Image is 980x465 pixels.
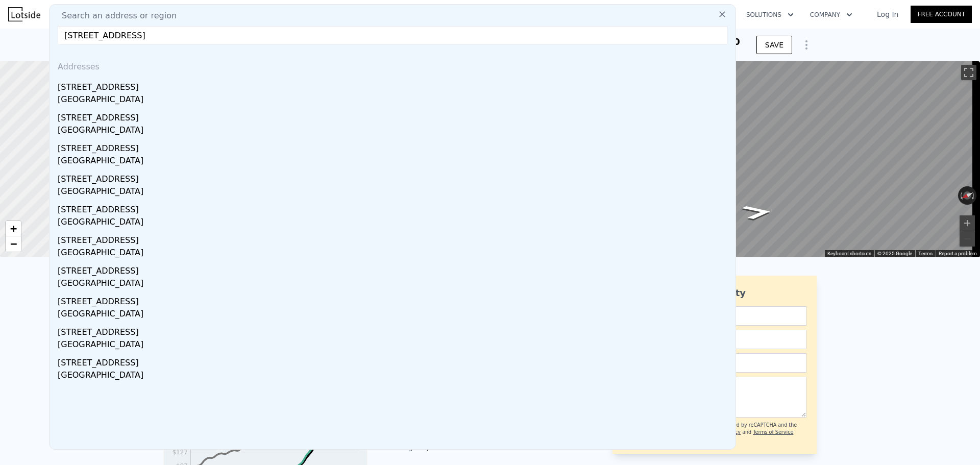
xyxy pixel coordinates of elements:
span: © 2025 Google [877,251,912,256]
div: [STREET_ADDRESS] [58,77,731,93]
div: [GEOGRAPHIC_DATA] [58,155,731,169]
div: [GEOGRAPHIC_DATA] [58,216,731,230]
div: [STREET_ADDRESS] [58,261,731,277]
a: Free Account [911,6,972,23]
div: [GEOGRAPHIC_DATA] [58,185,731,200]
a: Zoom in [6,221,21,236]
tspan: $127 [172,449,188,456]
div: [GEOGRAPHIC_DATA] [58,93,731,108]
a: Log In [865,9,911,19]
div: [STREET_ADDRESS] [58,322,731,338]
div: [STREET_ADDRESS] [58,230,731,247]
div: [STREET_ADDRESS] [58,108,731,124]
div: [GEOGRAPHIC_DATA] [58,338,731,353]
img: Lotside [8,7,40,21]
div: [STREET_ADDRESS] [58,291,731,308]
span: Search an address or region [54,10,177,22]
div: [GEOGRAPHIC_DATA] [58,308,731,322]
span: − [10,237,17,250]
div: This site is protected by reCAPTCHA and the Google and apply. [689,422,806,444]
button: Rotate clockwise [971,186,977,205]
div: [GEOGRAPHIC_DATA] [58,369,731,383]
button: Rotate counterclockwise [958,186,964,205]
a: Zoom out [6,236,21,252]
button: SAVE [756,36,792,54]
div: [STREET_ADDRESS] [58,138,731,155]
div: [STREET_ADDRESS] [58,169,731,185]
a: Terms of Service [753,429,793,435]
div: [GEOGRAPHIC_DATA] [58,124,731,138]
a: Report a problem [939,251,977,256]
button: Company [802,6,861,24]
input: Enter an address, city, region, neighborhood or zip code [58,26,727,44]
path: Go South, Keels Ln [729,201,786,223]
button: Reset the view [958,188,977,203]
a: Terms (opens in new tab) [918,251,933,256]
button: Show Options [796,35,817,55]
button: Keyboard shortcuts [827,250,871,257]
button: Solutions [738,6,802,24]
div: [GEOGRAPHIC_DATA] [58,277,731,291]
button: Toggle fullscreen view [961,65,976,80]
span: + [10,222,17,235]
div: [STREET_ADDRESS] [58,353,731,369]
button: Zoom out [960,231,975,247]
div: Addresses [54,53,731,77]
div: [STREET_ADDRESS] [58,200,731,216]
button: Zoom in [960,215,975,231]
div: [GEOGRAPHIC_DATA] [58,247,731,261]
